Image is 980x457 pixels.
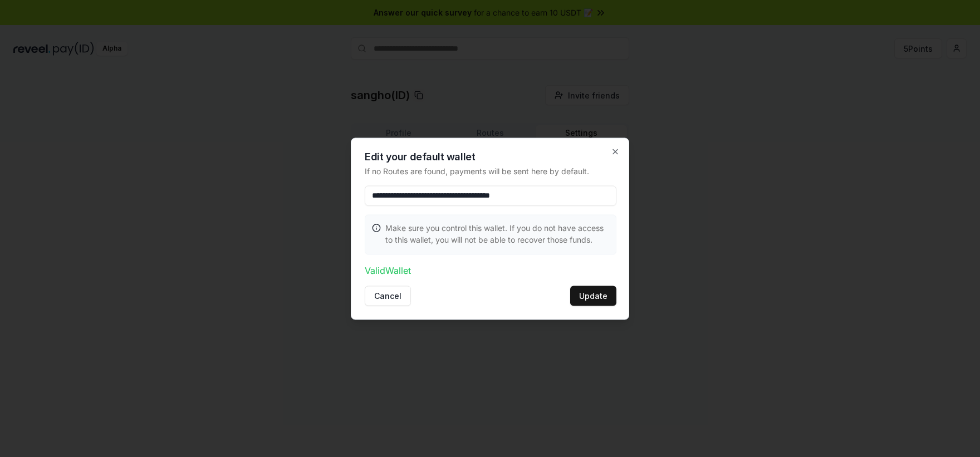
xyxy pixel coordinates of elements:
p: Valid Wallet [365,263,616,277]
p: Make sure you control this wallet. If you do not have access to this wallet, you will not be able... [385,222,609,245]
p: If no Routes are found, payments will be sent here by default. [365,165,616,176]
button: Update [570,286,616,306]
button: Cancel [365,286,411,306]
h2: Edit your default wallet [365,151,616,161]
